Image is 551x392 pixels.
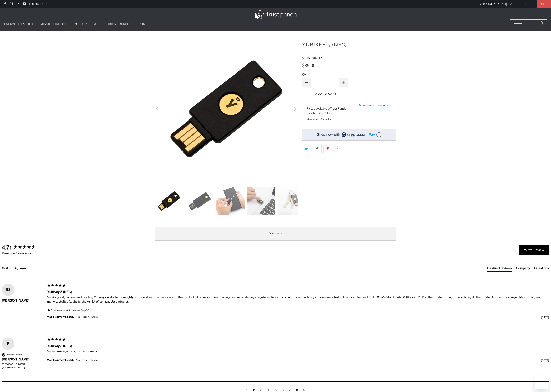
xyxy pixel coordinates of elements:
[155,227,396,241] label: Description
[100,316,549,319] div: [DATE]
[2,244,12,251] div: 4.71
[40,19,72,29] a: Mission Darkness
[306,92,345,96] span: Add to Cart
[3,2,7,6] a: Trust Panda Australia on Facebook
[155,37,298,181] a: YubiKey 5 (NFC) - Trust Panda
[307,106,346,111] h3: Pickup available at
[119,22,130,26] span: Merch
[47,338,66,342] div: 5 star rating
[29,2,47,6] a: 1300 072 632
[2,298,37,303] div: [PERSON_NAME]
[313,145,322,153] a: Share this on Facebook
[132,22,147,26] span: Support
[82,315,89,319] div: Report
[2,287,14,293] div: BS
[302,145,311,153] a: Share this on Twitter
[307,117,332,121] button: View store information
[13,245,36,250] div: 4.71 star rating
[302,63,315,68] span: $89.00
[278,187,306,215] img: YubiKey 5 (NFC) - Trust Panda
[2,244,45,251] div: Overall product rating out of 5: 4.71
[51,308,90,312] em: 3 people found this review helpful.
[4,19,147,29] nav: Translation missing: en.navigation.header.main_nav
[91,358,98,362] div: Share
[247,187,275,215] img: YubiKey 5 (NFC) - Trust Panda
[350,103,396,107] a: More payment options
[6,353,24,356] div: Verified Customer
[255,10,297,19] img: Trust Panda Australia
[302,89,349,98] button: Add to Cart
[2,251,45,255] div: Based on 17 reviews
[516,266,530,270] div: Company
[519,245,549,255] div: Write Review
[76,315,80,319] div: Yes
[47,315,74,319] div: Was this review helpful?
[2,363,37,369] div: [GEOGRAPHIC_DATA], [GEOGRAPHIC_DATA]
[2,341,14,347] div: P
[76,358,80,362] div: Yes
[292,37,298,181] button: Next
[47,284,66,288] div: 5 star rating
[47,358,74,362] div: Was this review helpful?
[155,187,183,215] img: YubiKey 5 (NFC) - Trust Panda
[323,145,332,153] a: Share this on Pinterest
[185,187,214,215] img: YubiKey 5 (NFC) - Trust Panda
[216,187,245,215] img: YubiKey 5 (NFC) - Trust Panda
[534,266,549,270] div: Questions
[334,145,343,153] a: Email this to a friend
[119,19,130,29] a: Merch
[100,359,549,362] div: [DATE]
[292,187,298,217] button: Next
[4,22,38,26] span: Encrypted Storage
[74,19,92,29] summary: YubiKey
[47,295,549,304] div: Works great, recommend reading Yubikeys website thoroughly to understand the use cases for the pr...
[520,2,534,6] a: Login
[132,19,147,29] a: Support
[47,349,549,354] div: Would use again -highly recommend.
[317,132,340,137] div: Shop now with
[302,72,348,77] label: Qty
[74,22,87,26] span: YubiKey
[487,266,512,270] div: Product Reviews
[47,344,549,348] div: YubiKey 5 (NFC)
[510,19,547,28] input: Search...
[487,266,549,274] div: Reviews Tabs
[13,264,46,272] input: Search
[2,266,11,270] div: Sort
[9,2,13,6] a: Trust Panda Australia on Instagram
[302,56,323,60] span: 5060408461426
[537,19,547,28] button: Search
[535,376,548,389] iframe: Button to launch messaging window
[307,111,332,115] small: Usually ready in 1 hour
[94,19,116,29] a: Accessories
[91,315,98,319] div: Share
[16,2,19,6] a: Trust Panda Australia on LinkedIn
[154,187,161,217] button: Previous
[2,357,37,362] div: [PERSON_NAME]
[302,40,396,49] h1: YubiKey 5 (NFC)
[330,107,346,111] b: Trust Panda
[82,358,89,362] div: Report
[47,290,549,294] div: YubiKey 5 (NFC)
[22,2,26,6] a: Trust Panda Australia on YouTube
[94,22,116,26] span: Accessories
[4,19,38,29] a: Encrypted Storage
[154,37,161,181] button: Previous
[40,22,72,26] span: Mission Darkness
